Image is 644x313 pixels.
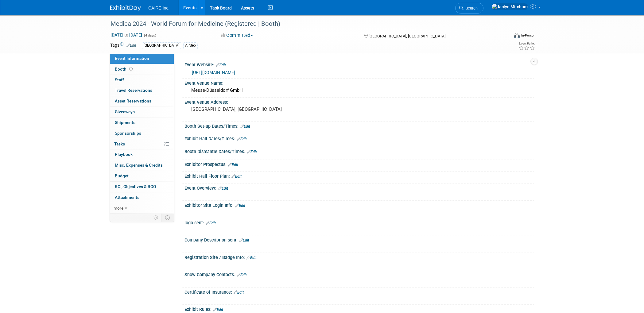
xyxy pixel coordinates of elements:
span: Sponsorships [115,131,141,136]
a: Edit [126,43,136,48]
a: [URL][DOMAIN_NAME] [192,70,235,75]
span: [GEOGRAPHIC_DATA], [GEOGRAPHIC_DATA] [369,34,445,38]
a: Travel Reservations [110,85,174,96]
div: Booth Set-up Dates/Times: [184,122,534,129]
a: Edit [235,203,245,208]
img: Format-Inperson.png [514,33,520,38]
a: Booth [110,64,174,75]
a: Edit [237,137,247,141]
span: Attachments [115,195,139,200]
td: Tags [110,42,136,49]
span: CAIRE Inc. [148,6,169,10]
span: Booth not reserved yet [128,67,134,71]
a: Asset Reservations [110,96,174,106]
td: Personalize Event Tab Strip [151,214,161,222]
a: Edit [231,174,242,179]
span: Budget [115,173,129,178]
span: Booth [115,67,134,71]
a: Staff [110,75,174,85]
a: more [110,203,174,214]
span: (4 days) [143,33,156,37]
div: Event Venue Address: [184,98,534,105]
a: Edit [228,163,238,167]
div: Registration Site / Badge Info: [184,253,534,261]
div: Booth Dismantle Dates/Times: [184,147,534,155]
div: Event Overview: [184,184,534,191]
span: Search [464,6,478,10]
a: Edit [218,186,228,191]
td: Toggle Event Tabs [161,214,174,222]
a: ROI, Objectives & ROO [110,182,174,192]
a: Misc. Expenses & Credits [110,160,174,171]
a: Giveaways [110,107,174,117]
span: Shipments [115,120,135,125]
a: Edit [239,238,249,242]
div: In-Person [521,33,535,38]
a: Edit [237,273,247,277]
span: Asset Reservations [115,99,151,103]
span: Giveaways [115,109,135,114]
a: Edit [213,307,223,312]
div: [GEOGRAPHIC_DATA] [142,42,181,49]
div: Event Website: [184,60,534,68]
a: Search [455,3,483,14]
span: Playbook [115,152,133,157]
span: ROI, Objectives & ROO [115,184,156,189]
span: [DATE] [DATE] [110,32,142,38]
a: Budget [110,171,174,181]
a: Shipments [110,118,174,128]
a: Attachments [110,192,174,203]
a: Edit [206,221,216,225]
div: AirSep [183,42,198,49]
a: Event Information [110,53,174,64]
pre: [GEOGRAPHIC_DATA], [GEOGRAPHIC_DATA] [191,106,323,112]
button: Committed [219,32,255,39]
a: Playbook [110,149,174,160]
div: Event Venue Name: [184,79,534,86]
a: Edit [247,150,257,154]
span: to [123,33,129,37]
span: Tasks [114,141,125,146]
span: Staff [115,77,124,82]
div: Exhibitor Prospectus: [184,160,534,168]
a: Edit [216,63,226,67]
a: Sponsorships [110,128,174,139]
div: Messe-Düsseldorf GmbH [189,86,529,95]
a: Edit [240,124,250,129]
img: Jaclyn Mitchum [491,3,528,10]
div: Certificate of Insurance: [184,288,534,296]
div: Event Rating [518,42,535,45]
div: Exhibit Hall Dates/Times: [184,134,534,142]
a: Edit [234,290,244,295]
img: ExhibitDay [110,5,141,11]
div: Medica 2024 - World Forum for Medicine (Registered | Booth) [108,18,499,29]
div: Show Company Contacts: [184,270,534,278]
span: Travel Reservations [115,88,152,93]
span: more [114,206,123,211]
a: Tasks [110,139,174,149]
div: Company Description sent: [184,235,534,243]
div: Exhibitor Site Login Info: [184,201,534,209]
span: Misc. Expenses & Credits [115,163,163,168]
div: Exhibit Hall Floor Plan: [184,172,534,180]
a: Edit [246,256,257,260]
div: Event Format [472,32,535,41]
div: Exhibit Rules: [184,305,534,313]
span: Event Information [115,56,149,61]
div: logo sent: [184,218,534,226]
